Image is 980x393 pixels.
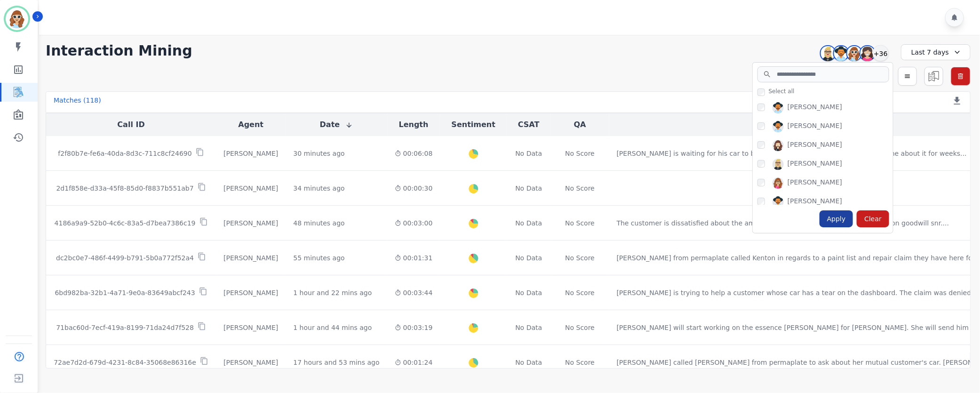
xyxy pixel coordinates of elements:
div: 1 hour and 44 mins ago [293,323,372,332]
div: 00:01:31 [395,253,433,263]
div: No Score [565,218,595,228]
div: Matches ( 118 ) [54,96,101,109]
div: 30 minutes ago [293,149,344,158]
div: [PERSON_NAME] [223,149,278,158]
div: Clear [857,210,889,227]
div: [PERSON_NAME] [788,159,842,170]
span: Select all [769,88,795,95]
button: Date [320,119,353,130]
button: Call ID [117,119,144,130]
button: Agent [238,119,263,130]
div: No Score [565,323,595,332]
p: 4186a9a9-52b0-4c6c-83a5-d7bea7386c19 [55,218,196,228]
div: [PERSON_NAME] [788,140,842,151]
div: No Data [514,149,543,158]
div: [PERSON_NAME] [223,218,278,228]
button: Length [399,119,429,130]
div: No Data [514,323,543,332]
div: No Score [565,253,595,263]
div: No Data [514,184,543,193]
img: Bordered avatar [6,8,28,30]
p: 6bd982ba-32b1-4a71-9e0a-83649abcf243 [55,288,195,297]
div: No Data [514,288,543,297]
button: QA [574,119,586,130]
div: [PERSON_NAME] [788,102,842,113]
div: No Data [514,253,543,263]
div: 00:03:19 [395,323,433,332]
div: [PERSON_NAME] [223,288,278,297]
div: No Data [514,358,543,367]
div: No Score [565,149,595,158]
div: 00:03:00 [395,218,433,228]
div: [PERSON_NAME] [223,184,278,193]
div: No Score [565,184,595,193]
button: CSAT [518,119,540,130]
div: Last 7 days [901,44,971,60]
p: 2d1f858e-d33a-45f8-85d0-f8837b551ab7 [56,184,193,193]
p: 72ae7d2d-679d-4231-8c84-35068e86316e [54,358,196,367]
div: [PERSON_NAME] [223,358,278,367]
div: No Data [514,218,543,228]
button: Sentiment [452,119,495,130]
div: 00:00:30 [395,184,433,193]
div: 00:06:08 [395,149,433,158]
div: +36 [873,45,889,61]
div: 34 minutes ago [293,184,344,193]
div: [PERSON_NAME] [788,196,842,208]
p: 71bac60d-7ecf-419a-8199-71da24d7f528 [56,323,194,332]
div: 55 minutes ago [293,253,344,263]
div: 00:01:24 [395,358,433,367]
div: No Score [565,288,595,297]
div: [PERSON_NAME] [223,253,278,263]
div: 1 hour and 22 mins ago [293,288,372,297]
div: 17 hours and 53 mins ago [293,358,379,367]
div: 00:03:44 [395,288,433,297]
h1: Interaction Mining [46,42,192,59]
div: [PERSON_NAME] [223,323,278,332]
p: dc2bc0e7-486f-4499-b791-5b0a772f52a4 [56,253,194,263]
p: f2f80b7e-fe6a-40da-8d3c-711c8cf24690 [58,149,191,158]
div: 48 minutes ago [293,218,344,228]
div: Apply [820,210,853,227]
div: No Score [565,358,595,367]
div: [PERSON_NAME] is waiting for his car to be painted, but he hasn't heard from anyone about it for ... [617,149,967,158]
div: The customer is dissatisfied about the amount that he is receiving for the automation goodwill sn... [617,218,949,228]
div: [PERSON_NAME] [788,177,842,189]
div: [PERSON_NAME] [788,121,842,132]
